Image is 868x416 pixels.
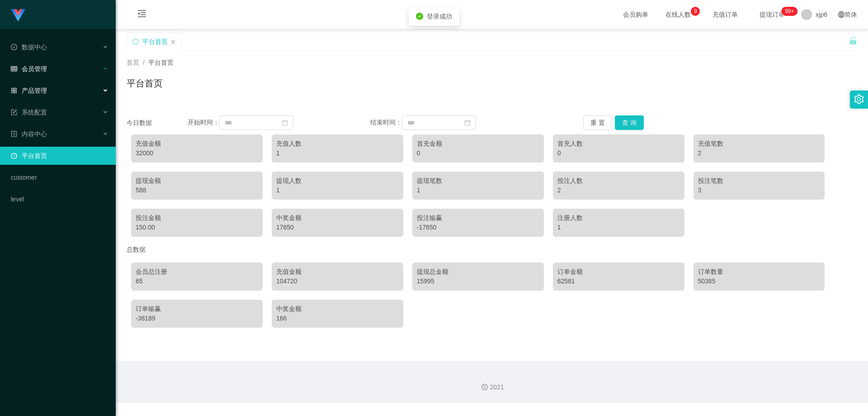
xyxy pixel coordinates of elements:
[557,213,680,223] div: 注册人数
[416,13,423,20] i: icon: check-circle
[11,109,17,115] i: 图标: form
[11,109,47,116] span: 系统配置
[11,131,17,137] i: 图标: profile
[136,148,258,158] div: 32000
[557,148,680,158] div: 0
[557,186,680,195] div: 2
[11,87,47,94] span: 产品管理
[127,118,188,128] div: 今日数据
[417,223,539,232] div: -17650
[557,277,680,286] div: 62581
[708,11,742,18] span: 充值订单
[464,120,471,126] i: 图标: calendar
[127,59,139,66] span: 首页
[142,33,168,50] div: 平台首页
[417,213,539,223] div: 投注输赢
[11,65,47,72] span: 会员管理
[276,304,399,314] div: 中奖金额
[282,120,288,126] i: 图标: calendar
[417,139,539,148] div: 首充金额
[370,119,402,126] span: 结束时间：
[417,186,539,195] div: 1
[427,13,452,20] span: 登录成功
[148,59,174,66] span: 平台首页
[276,148,399,158] div: 1
[136,139,258,148] div: 充值金额
[136,213,258,223] div: 投注金额
[132,38,139,45] i: 图标: sync
[417,277,539,286] div: 15995
[11,130,47,138] span: 内容中心
[136,304,258,314] div: 订单输赢
[698,277,821,286] div: 50385
[127,0,157,29] i: 图标: menu-fold
[755,11,789,18] span: 提现订单
[854,94,864,104] i: 图标: setting
[11,44,17,50] i: 图标: check-circle-o
[583,115,612,130] button: 重 置
[276,277,399,286] div: 104720
[276,139,399,148] div: 充值人数
[781,7,797,16] sup: 220
[276,314,399,323] div: 166
[417,267,539,277] div: 提现总金额
[698,148,821,158] div: 2
[849,37,857,45] i: 图标: unlock
[691,7,700,16] sup: 9
[136,176,258,186] div: 提现金额
[698,139,821,148] div: 充值笔数
[276,223,399,232] div: 17650
[615,115,644,130] button: 查 询
[557,267,680,277] div: 订单金额
[11,168,108,186] a: customer
[143,59,145,66] span: /
[136,277,258,286] div: 65
[557,223,680,232] div: 1
[481,384,488,390] i: 图标: copyright
[123,383,861,392] div: 2021
[136,267,258,277] div: 会员总注册
[698,176,821,186] div: 投注笔数
[276,213,399,223] div: 中奖金额
[11,43,47,51] span: 数据中心
[11,147,108,165] a: 图标: dashboard平台首页
[136,223,258,232] div: 150.00
[838,11,844,18] i: 图标: global
[698,267,821,277] div: 订单数量
[11,87,17,94] i: 图标: appstore-o
[557,139,680,148] div: 首充人数
[127,241,857,258] div: 总数据
[557,176,680,186] div: 投注人数
[170,39,176,45] i: 图标: close
[127,77,163,90] h1: 平台首页
[11,190,108,208] a: level
[276,176,399,186] div: 提现人数
[188,119,219,126] span: 开始时间：
[11,66,17,72] i: 图标: table
[694,7,697,16] p: 9
[276,267,399,277] div: 充值金额
[417,176,539,186] div: 提现笔数
[136,314,258,323] div: -38189
[136,186,258,195] div: 588
[698,186,821,195] div: 3
[11,9,25,22] img: logo.9652507e.png
[661,11,695,18] span: 在线人数
[417,148,539,158] div: 0
[276,186,399,195] div: 1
